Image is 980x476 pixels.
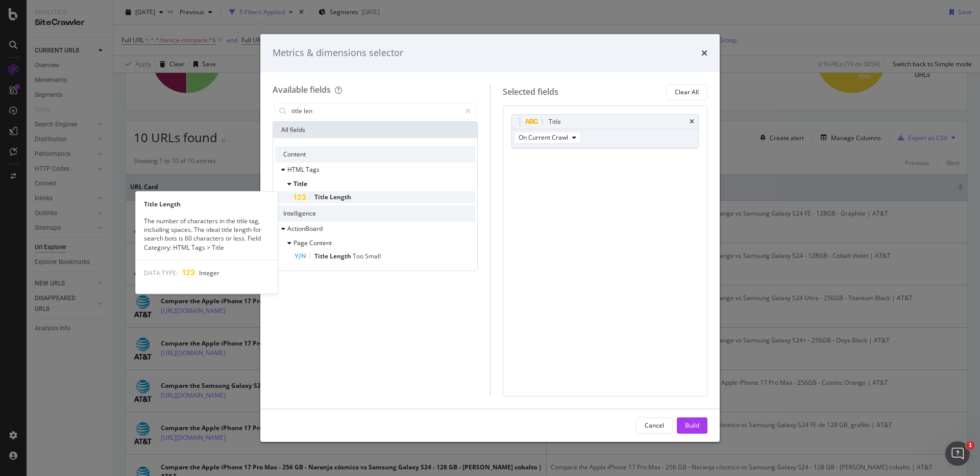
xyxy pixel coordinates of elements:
[365,252,381,260] span: Small
[519,133,568,142] span: On Current Crawl
[314,193,330,201] span: Title
[260,34,720,442] div: modal
[945,441,970,466] iframe: Intercom live chat
[273,46,403,60] div: Metrics & dimensions selector
[290,103,460,119] input: Search by field name
[549,117,561,127] div: Title
[314,252,330,260] span: Title
[330,252,353,260] span: Length
[287,165,306,174] span: HTML
[666,84,707,100] button: Clear All
[275,146,475,163] div: Content
[353,252,365,260] span: Too
[514,131,581,144] button: On Current Crawl
[293,239,309,247] span: Page
[287,224,323,233] span: ActionBoard
[136,200,278,208] div: Title Length
[273,84,331,95] div: Available fields
[309,239,332,247] span: Content
[330,193,351,201] span: Length
[966,441,974,449] span: 1
[293,179,307,188] span: Title
[677,417,707,434] button: Build
[511,114,699,148] div: TitletimesOn Current Crawl
[701,46,707,60] div: times
[636,417,673,434] button: Cancel
[675,88,699,96] div: Clear All
[685,421,699,430] div: Build
[275,205,475,222] div: Intelligence
[690,119,694,125] div: times
[503,86,558,98] div: Selected fields
[645,421,664,430] div: Cancel
[136,217,278,252] div: The number of characters in the title tag, including spaces. The ideal title length for search bo...
[273,122,477,138] div: All fields
[306,165,320,174] span: Tags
